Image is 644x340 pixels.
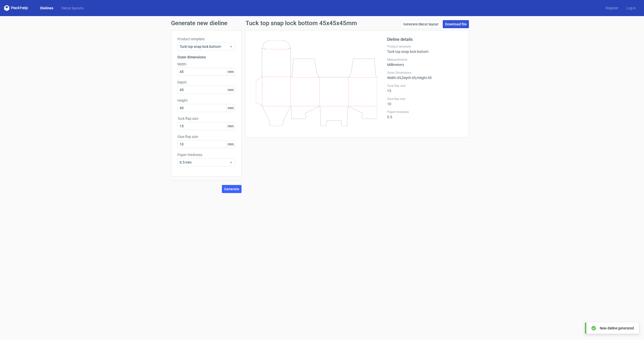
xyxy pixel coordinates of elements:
label: Product template [177,36,235,42]
h2: Dieline details [387,36,463,43]
span: mm [226,122,235,130]
div: Millimeters [387,58,463,67]
label: Tuck flap size [387,84,463,88]
h1: Tuck top snap lock bottom 45x45x45mm [246,20,357,26]
a: Diecut layouts [57,6,88,11]
span: mm [226,68,235,75]
a: Download file [443,20,469,28]
label: Depth [177,80,235,85]
label: Outer Dimensions [387,71,463,75]
a: Generate diecut layout [401,20,441,28]
span: mm [226,86,235,94]
span: Generate [224,187,239,191]
h3: Outer dimensions [177,55,235,60]
div: New dieline generated [600,326,634,331]
span: mm [226,140,235,148]
label: Width [177,62,235,67]
span: , Height : 45 [416,76,432,80]
a: Register [601,6,622,11]
span: mm [226,104,235,112]
h1: Generate new dieline [171,20,473,26]
div: Tuck top snap lock bottom [387,45,463,54]
span: 0.5 mm [180,160,229,165]
span: , Depth : 45 [401,76,416,80]
a: Dielines [36,6,57,11]
label: Paper thickness [177,152,235,157]
a: Log in [622,6,640,11]
div: 0.5 [387,110,463,119]
label: Measurements [387,58,463,62]
label: Height [177,98,235,103]
div: 15 [387,84,463,93]
label: Glue flap size [387,97,463,101]
label: Paper thickness [387,110,463,114]
span: Width : 45 [387,76,401,80]
span: Tuck top snap lock bottom [180,44,229,49]
label: Product template [387,45,463,49]
label: Tuck flap size [177,116,235,121]
div: 10 [387,97,463,106]
label: Glue flap size [177,134,235,139]
button: Generate [222,185,242,193]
